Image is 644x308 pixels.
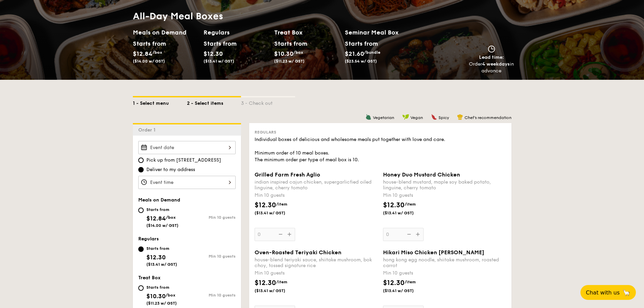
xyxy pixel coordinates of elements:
img: icon-clock.2db775ea.svg [486,45,497,53]
span: ($13.41 w/ GST) [383,210,429,216]
button: Chat with us🦙 [580,285,636,300]
span: /item [405,280,416,284]
span: $12.30 [255,279,276,287]
div: house-blend mustard, maple soy baked potato, linguine, cherry tomato [383,179,506,191]
span: ($14.00 w/ GST) [146,223,178,228]
span: Honey Duo Mustard Chicken [383,171,460,178]
h2: Meals on Demand [133,28,198,37]
span: ($11.23 w/ GST) [146,301,177,306]
span: /box [166,215,176,220]
div: Starts from [274,39,304,49]
span: $21.60 [345,50,364,57]
h2: Seminar Meal Box [345,28,415,37]
span: Spicy [438,115,449,120]
span: /item [405,202,416,207]
div: Min 10 guests [383,270,506,277]
span: Hikari Miso Chicken [PERSON_NAME] [383,249,484,256]
span: /item [276,280,287,284]
h1: All-Day Meal Boxes [133,10,415,22]
div: Starts from [146,207,178,212]
img: icon-spicy.37a8142b.svg [431,114,437,120]
div: Min 10 guests [187,215,236,220]
span: Chef's recommendation [464,115,511,120]
span: /box [293,50,303,55]
span: Deliver to my address [146,166,195,173]
span: Order 1 [138,127,158,133]
input: Starts from$12.84/box($14.00 w/ GST)Min 10 guests [138,208,144,213]
div: hong kong egg noodle, shiitake mushroom, roasted carrot [383,257,506,268]
div: 3 - Check out [241,97,295,107]
span: $12.84 [146,215,166,222]
input: Starts from$10.30/box($11.23 w/ GST)Min 10 guests [138,285,144,291]
span: ($13.41 w/ GST) [204,59,234,64]
h2: Regulars [204,28,269,37]
span: ($13.41 w/ GST) [255,210,301,216]
div: Min 10 guests [187,254,236,259]
span: Regulars [255,130,276,135]
input: Deliver to my address [138,167,144,172]
div: Order in advance [469,61,514,74]
span: ($13.41 w/ GST) [255,288,301,293]
span: /item [276,202,287,207]
input: Starts from$12.30($13.41 w/ GST)Min 10 guests [138,246,144,252]
img: icon-vegetarian.fe4039eb.svg [365,114,372,120]
div: Starts from [133,39,163,49]
div: 1 - Select menu [133,97,187,107]
div: Starts from [345,39,378,49]
div: Min 10 guests [255,192,378,199]
span: $10.30 [274,50,293,57]
img: icon-chef-hat.a58ddaea.svg [457,114,463,120]
div: Starts from [146,285,177,290]
span: 🦙 [622,289,630,297]
span: $12.30 [383,279,405,287]
div: Min 10 guests [255,270,378,277]
span: Chat with us [586,289,620,296]
div: 2 - Select items [187,97,241,107]
div: Individual boxes of delicious and wholesome meals put together with love and care. Minimum order ... [255,136,506,163]
span: /bundle [364,50,380,55]
span: $12.30 [146,254,166,261]
span: ($13.41 w/ GST) [146,262,177,267]
div: house-blend teriyaki sauce, shiitake mushroom, bok choy, tossed signature rice [255,257,378,268]
span: ($11.23 w/ GST) [274,59,305,64]
div: Min 10 guests [187,293,236,298]
span: ($13.41 w/ GST) [383,288,429,293]
span: ($23.54 w/ GST) [345,59,377,64]
span: Grilled Farm Fresh Aglio [255,171,320,178]
span: Vegetarian [373,115,394,120]
div: Starts from [146,246,177,251]
span: Oven-Roasted Teriyaki Chicken [255,249,341,256]
div: Min 10 guests [383,192,506,199]
span: Meals on Demand [138,197,180,203]
span: ($14.00 w/ GST) [133,59,165,64]
span: Vegan [410,115,423,120]
input: Pick up from [STREET_ADDRESS] [138,158,144,163]
span: $12.30 [255,201,276,209]
span: $12.30 [383,201,405,209]
div: Starts from [204,39,234,49]
img: icon-vegan.f8ff3823.svg [402,114,409,120]
span: /box [166,293,175,298]
h2: Treat Box [274,28,339,37]
span: $12.84 [133,50,152,57]
span: $12.30 [204,50,223,57]
span: Treat Box [138,275,161,281]
input: Event date [138,141,236,154]
span: Pick up from [STREET_ADDRESS] [146,157,221,164]
input: Event time [138,176,236,189]
span: Lead time: [479,54,504,60]
strong: 4 weekdays [482,61,510,67]
span: Regulars [138,236,159,242]
span: /box [152,50,162,55]
span: $10.30 [146,292,166,300]
div: indian inspired cajun chicken, supergarlicfied oiled linguine, cherry tomato [255,179,378,191]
